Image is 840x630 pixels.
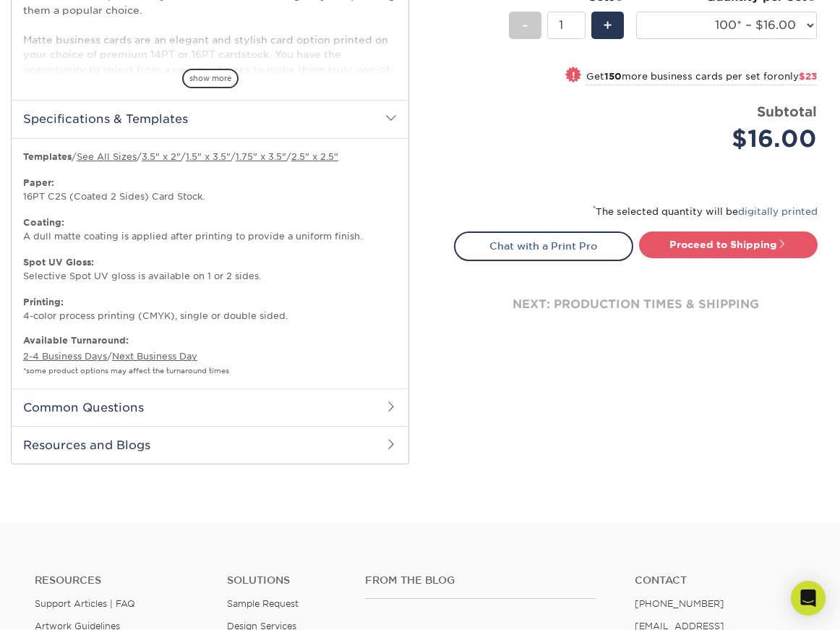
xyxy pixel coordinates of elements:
[23,367,229,375] small: *some product options may affect the turnaround times
[593,206,818,217] small: The selected quantity will be
[604,71,622,82] strong: 150
[23,351,107,362] a: 2-4 Business Days
[35,598,135,609] a: Support Articles | FAQ
[23,297,64,307] strong: Printing:
[12,426,408,464] h2: Resources and Blogs
[291,151,338,162] a: 2.5" x 2.5"
[799,71,817,82] span: $23
[23,335,129,346] b: Available Turnaround:
[112,351,197,362] a: Next Business Day
[738,206,818,217] a: digitally printed
[635,574,805,587] a: Contact
[586,71,817,85] small: Get more business cards per set for
[365,574,596,587] h4: From the Blog
[227,598,299,609] a: Sample Request
[142,151,181,162] a: 3.5" x 2"
[236,151,286,162] a: 1.75" x 3.5"
[454,261,818,348] div: next: production times & shipping
[23,257,94,268] strong: Spot UV Gloss:
[23,151,72,162] b: Templates
[635,598,724,609] a: [PHONE_NUMBER]
[182,69,239,88] span: show more
[454,231,633,260] a: Chat with a Print Pro
[791,581,826,616] div: Open Intercom Messenger
[603,14,612,36] span: +
[572,68,575,83] span: !
[35,574,205,587] h4: Resources
[227,574,343,587] h4: Solutions
[12,388,408,426] h2: Common Questions
[639,231,818,257] a: Proceed to Shipping
[186,151,231,162] a: 1.5" x 3.5"
[77,151,137,162] a: See All Sizes
[23,217,64,228] strong: Coating:
[647,122,818,156] div: $16.00
[778,71,817,82] span: only
[522,14,528,36] span: -
[757,103,817,119] strong: Subtotal
[23,150,397,323] p: / / / / / 16PT C2S (Coated 2 Sides) Card Stock. A dull matte coating is applied after printing to...
[23,334,397,377] p: /
[12,100,408,137] h2: Specifications & Templates
[23,177,54,188] strong: Paper:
